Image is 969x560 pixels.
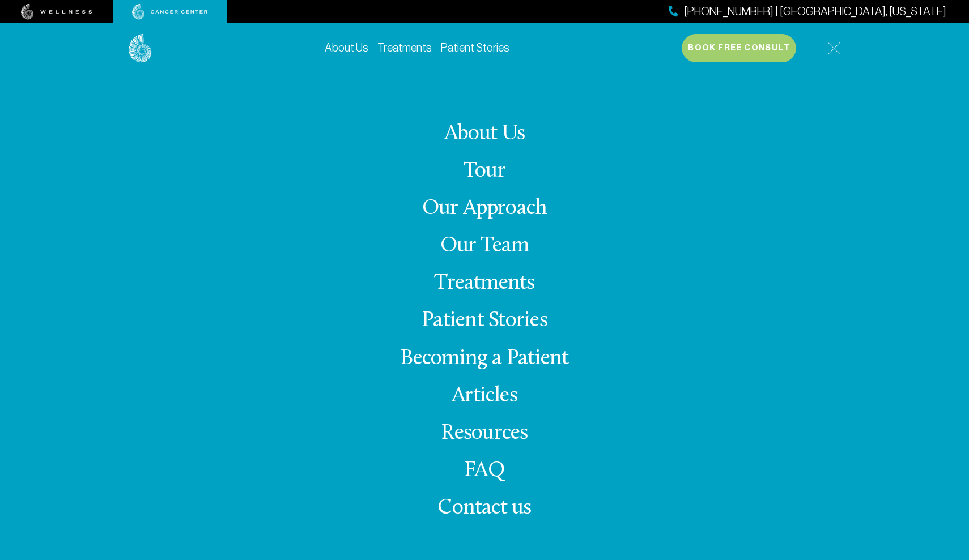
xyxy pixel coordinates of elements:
a: Tour [464,160,505,182]
a: Articles [452,385,517,407]
a: About Us [444,123,525,145]
a: Treatments [377,41,432,54]
span: [PHONE_NUMBER] | [GEOGRAPHIC_DATA], [US_STATE] [684,3,946,20]
img: wellness [21,4,92,20]
a: Our Approach [422,198,547,220]
a: Patient Stories [441,41,509,54]
a: Resources [441,422,528,444]
span: Contact us [437,497,531,519]
a: About Us [325,41,368,54]
a: Treatments [434,272,534,294]
img: icon-hamburger [827,42,840,55]
a: Becoming a Patient [400,348,568,370]
img: cancer center [132,4,208,20]
img: logo [129,34,152,63]
a: [PHONE_NUMBER] | [GEOGRAPHIC_DATA], [US_STATE] [669,3,946,20]
button: Book Free Consult [682,34,796,62]
a: FAQ [464,460,505,482]
a: Patient Stories [422,310,547,332]
a: Our Team [440,235,529,257]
